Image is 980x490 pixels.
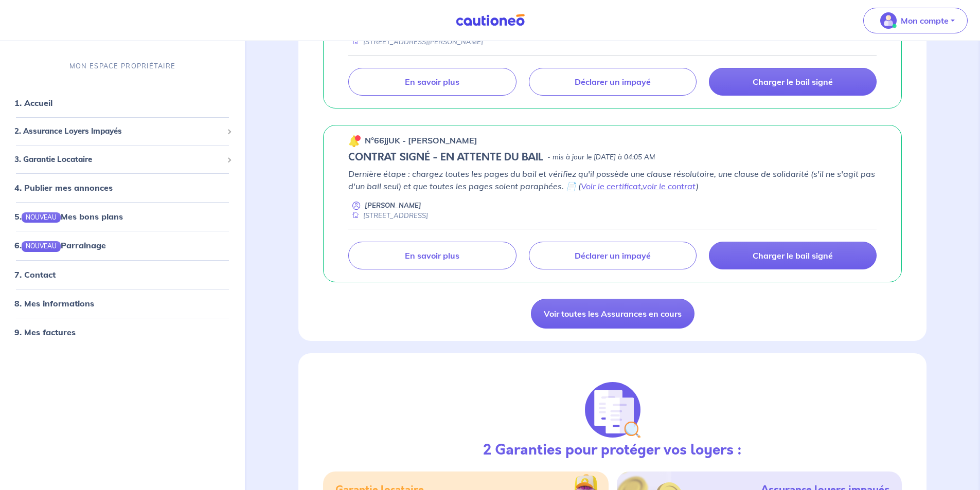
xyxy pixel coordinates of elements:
a: 5.NOUVEAUMes bons plans [14,211,123,222]
p: n°66jjUK - [PERSON_NAME] [365,134,477,147]
a: 8. Mes informations [14,298,94,308]
div: 7. Contact [4,264,241,285]
img: 🔔 [348,135,361,147]
span: 2. Assurance Loyers Impayés [14,125,223,137]
div: 9. Mes factures [4,322,241,342]
p: Dernière étape : chargez toutes les pages du bail et vérifiez qu'il possède une clause résolutoir... [348,168,877,192]
a: Déclarer un impayé [529,242,697,269]
div: state: CONTRACT-SIGNED, Context: NEW,MAYBE-CERTIFICATE,ALONE,LESSOR-DOCUMENTS [348,151,877,164]
img: justif-loupe [585,382,640,438]
p: [PERSON_NAME] [365,201,421,210]
h5: CONTRAT SIGNÉ - EN ATTENTE DU BAIL [348,151,543,164]
div: 8. Mes informations [4,293,241,314]
div: [STREET_ADDRESS][PERSON_NAME] [348,37,483,47]
img: illu_account_valid_menu.svg [880,12,897,29]
a: 1. Accueil [14,98,52,108]
div: 2. Assurance Loyers Impayés [4,121,241,141]
a: En savoir plus [348,68,516,96]
a: Charger le bail signé [709,68,877,96]
p: En savoir plus [405,250,459,261]
p: Charger le bail signé [753,77,833,87]
div: 3. Garantie Locataire [4,150,241,170]
p: Déclarer un impayé [575,77,651,87]
button: illu_account_valid_menu.svgMon compte [863,8,968,33]
a: 7. Contact [14,269,56,280]
span: 3. Garantie Locataire [14,154,223,166]
h3: 2 Garanties pour protéger vos loyers : [483,442,742,459]
p: MON ESPACE PROPRIÉTAIRE [69,61,175,71]
p: Mon compte [901,14,949,27]
div: 6.NOUVEAUParrainage [4,235,241,256]
a: 4. Publier mes annonces [14,183,113,193]
img: Cautioneo [452,14,529,27]
p: En savoir plus [405,77,459,87]
a: En savoir plus [348,242,516,269]
p: Charger le bail signé [753,250,833,261]
div: 5.NOUVEAUMes bons plans [4,206,241,227]
a: Charger le bail signé [709,242,877,269]
div: 4. Publier mes annonces [4,177,241,198]
div: 1. Accueil [4,93,241,113]
a: voir le contrat [643,181,696,191]
p: Déclarer un impayé [575,250,651,261]
a: Voir le certificat [581,181,641,191]
p: - mis à jour le [DATE] à 04:05 AM [547,152,655,162]
div: [STREET_ADDRESS] [348,211,428,221]
a: Déclarer un impayé [529,68,697,96]
a: 6.NOUVEAUParrainage [14,241,106,251]
a: Voir toutes les Assurances en cours [531,299,694,329]
a: 9. Mes factures [14,327,76,337]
